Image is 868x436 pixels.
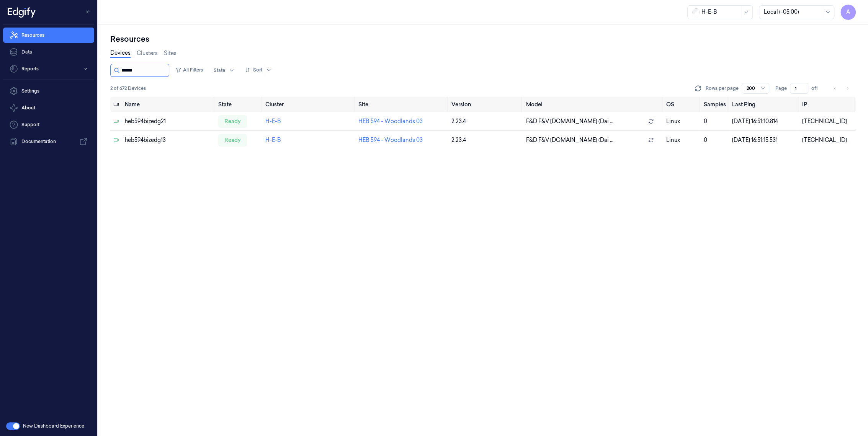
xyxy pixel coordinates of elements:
th: Last Ping [729,97,799,112]
a: Clusters [137,49,158,57]
p: linux [666,136,698,144]
div: [DATE] 16:51:10.814 [732,117,796,125]
th: Version [448,97,523,112]
a: H-E-B [265,137,281,143]
div: Resources [110,34,856,44]
span: 2 of 672 Devices [110,85,146,92]
a: Settings [3,83,94,99]
div: heb594bizedg21 [125,117,212,125]
button: Toggle Navigation [82,6,94,18]
div: [DATE] 16:51:15.531 [732,136,796,144]
a: Resources [3,28,94,43]
th: Cluster [262,97,355,112]
div: 0 [703,117,726,125]
div: 2.23.4 [451,117,520,125]
th: OS [663,97,701,112]
a: Data [3,44,94,60]
a: Support [3,117,94,132]
p: linux [666,117,698,125]
button: About [3,100,94,116]
div: 0 [703,136,726,144]
p: Rows per page [706,85,739,92]
nav: pagination [830,83,853,94]
th: Name [122,97,215,112]
button: All Filters [172,64,206,76]
th: Model [523,97,663,112]
div: heb594bizedg13 [125,136,212,144]
button: A [840,5,856,20]
th: State [215,97,262,112]
span: F&D F&V [DOMAIN_NAME] (Dai ... [526,117,613,125]
th: IP [799,97,856,112]
div: ready [218,115,247,127]
a: Sites [164,49,177,57]
div: [TECHNICAL_ID] [802,117,853,125]
a: HEB 594 - Woodlands 03 [358,137,423,143]
div: 2.23.4 [451,136,520,144]
a: H-E-B [265,118,281,125]
span: of 1 [811,85,824,92]
a: HEB 594 - Woodlands 03 [358,118,423,125]
a: Documentation [3,134,94,149]
a: Devices [110,49,131,58]
button: Reports [3,61,94,76]
div: [TECHNICAL_ID] [802,136,853,144]
div: ready [218,134,247,146]
th: Samples [700,97,729,112]
span: F&D F&V [DOMAIN_NAME] (Dai ... [526,136,613,144]
th: Site [355,97,448,112]
span: Page [775,85,787,92]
